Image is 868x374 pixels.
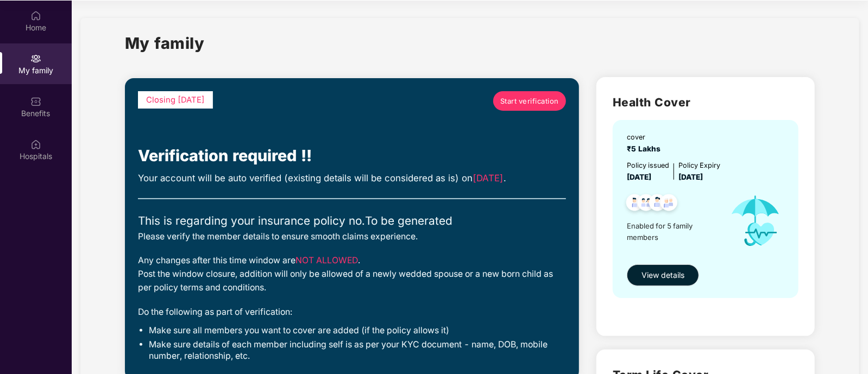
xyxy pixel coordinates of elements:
[500,96,559,106] span: Start verification
[641,269,684,281] span: View details
[149,325,566,336] li: Make sure all members you want to cover are added (if the policy allows it)
[30,96,41,107] img: svg+xml;base64,PHN2ZyBpZD0iQmVuZWZpdHMiIHhtbG5zPSJodHRwOi8vd3d3LnczLm9yZy8yMDAwL3N2ZyIgd2lkdGg9Ij...
[678,173,703,181] span: [DATE]
[30,53,41,64] img: svg+xml;base64,PHN2ZyB3aWR0aD0iMjAiIGhlaWdodD0iMjAiIHZpZXdCb3g9IjAgMCAyMCAyMCIgZmlsbD0ibm9uZSIgeG...
[138,230,566,244] div: Please verify the member details to ensure smooth claims experience.
[627,132,665,143] div: cover
[613,93,798,111] h2: Health Cover
[621,191,648,218] img: svg+xml;base64,PHN2ZyB4bWxucz0iaHR0cDovL3d3dy53My5vcmcvMjAwMC9zdmciIHdpZHRoPSI0OC45NDMiIGhlaWdodD...
[146,95,205,105] span: Closing [DATE]
[138,143,566,168] div: Verification required !!
[627,160,669,171] div: Policy issued
[627,173,651,181] span: [DATE]
[138,212,566,230] div: This is regarding your insurance policy no. To be generated
[125,31,205,55] h1: My family
[473,173,504,183] span: [DATE]
[493,91,566,111] a: Start verification
[149,339,566,362] li: Make sure details of each member including self is as per your KYC document - name, DOB, mobile n...
[30,10,41,21] img: svg+xml;base64,PHN2ZyBpZD0iSG9tZSIgeG1sbnM9Imh0dHA6Ly93d3cudzMub3JnLzIwMDAvc3ZnIiB3aWR0aD0iMjAiIG...
[295,255,358,265] span: NOT ALLOWED
[633,191,659,218] img: svg+xml;base64,PHN2ZyB4bWxucz0iaHR0cDovL3d3dy53My5vcmcvMjAwMC9zdmciIHdpZHRoPSI0OC45MTUiIGhlaWdodD...
[138,306,566,319] div: Do the following as part of verification:
[138,254,566,294] div: Any changes after this time window are . Post the window closure, addition will only be allowed o...
[627,144,665,153] span: ₹5 Lakhs
[720,183,791,259] img: icon
[678,160,720,171] div: Policy Expiry
[627,264,699,286] button: View details
[627,220,720,243] span: Enabled for 5 family members
[138,171,566,185] div: Your account will be auto verified (existing details will be considered as is) on .
[644,191,671,218] img: svg+xml;base64,PHN2ZyB4bWxucz0iaHR0cDovL3d3dy53My5vcmcvMjAwMC9zdmciIHdpZHRoPSI0OC45NDMiIGhlaWdodD...
[656,191,682,218] img: svg+xml;base64,PHN2ZyB4bWxucz0iaHR0cDovL3d3dy53My5vcmcvMjAwMC9zdmciIHdpZHRoPSI0OC45NDMiIGhlaWdodD...
[30,139,41,150] img: svg+xml;base64,PHN2ZyBpZD0iSG9zcGl0YWxzIiB4bWxucz0iaHR0cDovL3d3dy53My5vcmcvMjAwMC9zdmciIHdpZHRoPS...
